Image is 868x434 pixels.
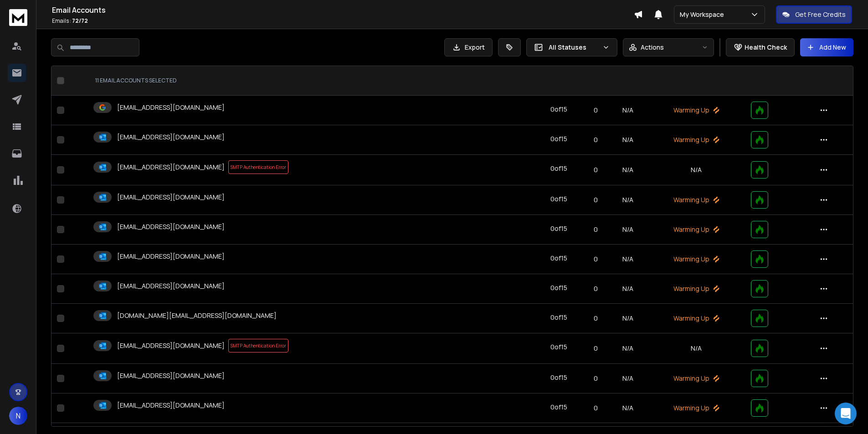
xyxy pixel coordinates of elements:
p: My Workspace [680,10,728,19]
p: [EMAIL_ADDRESS][DOMAIN_NAME] [117,341,225,350]
td: N/A [609,215,647,245]
td: N/A [609,185,647,215]
p: [EMAIL_ADDRESS][DOMAIN_NAME] [117,371,225,380]
p: 0 [588,165,603,174]
div: 11 EMAIL ACCOUNTS SELECTED [95,77,528,84]
div: 0 of 15 [550,254,567,263]
td: N/A [609,245,647,274]
p: Warming Up [652,314,740,323]
button: N [9,407,27,425]
p: Warming Up [652,225,740,234]
p: [EMAIL_ADDRESS][DOMAIN_NAME] [117,401,225,410]
p: 0 [588,403,603,413]
p: 0 [588,314,603,323]
p: 0 [588,374,603,383]
div: 0 of 15 [550,224,567,233]
p: [EMAIL_ADDRESS][DOMAIN_NAME] [117,133,225,142]
p: 0 [588,255,603,264]
button: Get Free Credits [776,5,852,24]
p: [EMAIL_ADDRESS][DOMAIN_NAME] [117,222,225,231]
p: Get Free Credits [795,10,846,19]
p: [EMAIL_ADDRESS][DOMAIN_NAME] [117,193,225,202]
img: logo [9,9,27,26]
p: [EMAIL_ADDRESS][DOMAIN_NAME] [117,103,225,112]
div: 0 of 15 [550,194,567,204]
div: 0 of 15 [550,164,567,173]
p: 0 [588,284,603,293]
td: N/A [609,333,647,364]
td: N/A [609,125,647,155]
p: Warming Up [652,255,740,264]
span: SMTP Authentication Error [228,339,288,352]
button: Export [444,38,493,56]
p: All Statuses [549,43,599,52]
p: N/A [652,165,740,174]
p: Actions [641,43,664,52]
button: Health Check [726,38,795,56]
div: 0 of 15 [550,313,567,322]
p: [EMAIL_ADDRESS][DOMAIN_NAME] [117,163,225,172]
p: Warming Up [652,195,740,204]
div: 0 of 15 [550,403,567,412]
p: 0 [588,344,603,353]
span: 72 / 72 [72,17,88,25]
p: Warming Up [652,374,740,383]
div: 0 of 15 [550,373,567,382]
p: Warming Up [652,135,740,144]
button: Add New [800,38,853,56]
div: Open Intercom Messenger [835,403,857,424]
p: [EMAIL_ADDRESS][DOMAIN_NAME] [117,252,225,261]
div: 0 of 15 [550,134,567,143]
td: N/A [609,274,647,304]
div: 0 of 15 [550,342,567,352]
p: Warming Up [652,403,740,413]
p: Warming Up [652,106,740,115]
p: 0 [588,225,603,234]
td: N/A [609,304,647,333]
div: 0 of 15 [550,283,567,292]
span: SMTP Authentication Error [228,160,288,174]
p: N/A [652,344,740,353]
p: 0 [588,135,603,144]
p: 0 [588,195,603,204]
p: [EMAIL_ADDRESS][DOMAIN_NAME] [117,281,225,291]
p: Health Check [745,43,787,52]
div: 0 of 15 [550,105,567,114]
h1: Email Accounts [52,5,634,15]
td: N/A [609,393,647,423]
p: Warming Up [652,284,740,293]
td: N/A [609,364,647,393]
p: [DOMAIN_NAME][EMAIL_ADDRESS][DOMAIN_NAME] [117,311,277,320]
p: 0 [588,106,603,115]
td: N/A [609,155,647,185]
td: N/A [609,96,647,125]
p: Emails : [52,17,634,25]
